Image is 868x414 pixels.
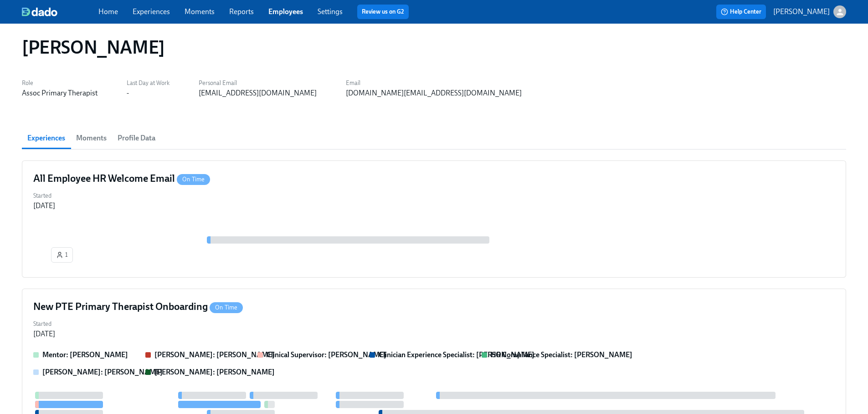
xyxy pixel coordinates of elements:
[773,5,846,18] button: [PERSON_NAME]
[33,300,243,314] h4: New PTE Primary Therapist Onboarding
[27,132,65,145] span: Experiences
[22,88,98,98] div: Assoc Primary Therapist
[56,250,68,259] span: 1
[154,350,275,359] strong: [PERSON_NAME]: [PERSON_NAME]
[133,7,170,16] a: Experiences
[42,350,128,359] strong: Mentor: [PERSON_NAME]
[33,329,55,339] div: [DATE]
[127,78,169,88] label: Last Day at Work
[33,172,210,185] h4: All Employee HR Welcome Email
[33,319,55,329] label: Started
[199,78,317,88] label: Personal Email
[51,247,73,263] button: 1
[154,368,275,376] strong: [PERSON_NAME]: [PERSON_NAME]
[22,7,98,16] a: dado
[362,7,404,16] a: Review us on G2
[185,7,215,16] a: Moments
[98,7,118,16] a: Home
[199,88,317,98] div: [EMAIL_ADDRESS][DOMAIN_NAME]
[721,7,761,16] span: Help Center
[268,7,303,16] a: Employees
[357,5,409,19] button: Review us on G2
[716,5,766,19] button: Help Center
[127,88,129,98] div: -
[33,201,55,211] div: [DATE]
[229,7,254,16] a: Reports
[42,368,163,376] strong: [PERSON_NAME]: [PERSON_NAME]
[177,176,210,183] span: On Time
[267,350,386,359] strong: Clinical Supervisor: [PERSON_NAME]
[33,191,55,201] label: Started
[22,7,57,16] img: dado
[773,7,830,17] p: [PERSON_NAME]
[491,350,632,359] strong: HR Compliance Specialist: [PERSON_NAME]
[22,78,98,88] label: Role
[210,304,243,311] span: On Time
[118,132,155,145] span: Profile Data
[379,350,534,359] strong: Clinician Experience Specialist: [PERSON_NAME]
[22,36,165,58] h1: [PERSON_NAME]
[346,78,522,88] label: Email
[346,88,522,98] div: [DOMAIN_NAME][EMAIL_ADDRESS][DOMAIN_NAME]
[76,132,107,145] span: Moments
[318,7,343,16] a: Settings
